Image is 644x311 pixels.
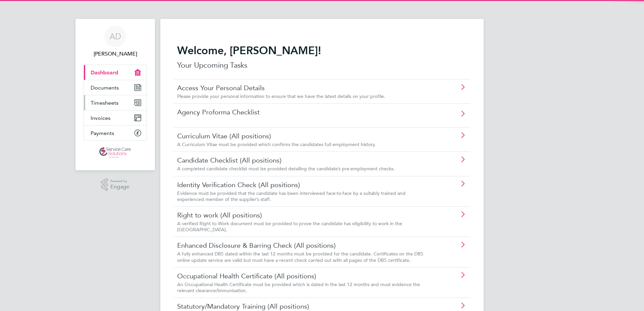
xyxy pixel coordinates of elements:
span: Evidence must be provided that the candidate has been interviewed face-to-face by a suitably trai... [177,190,406,202]
img: servicecare-logo-retina.png [99,147,131,158]
a: Timesheets [84,95,147,110]
a: Powered byEngage [101,178,130,191]
span: Documents [91,84,119,91]
span: A fully enhanced DBS dated within the last 12 months must be provided for the candidate. Certific... [177,251,423,263]
span: A verified Right to Work document must be provided to prove the candidate has eligibility to work... [177,220,402,233]
p: Your Upcoming Tasks [177,60,467,71]
a: Enhanced Disclosure & Barring Check (All positions) [177,241,429,250]
a: Statutory/Mandatory Training (All positions) [177,302,429,311]
a: Documents [84,80,147,95]
h2: Welcome, [PERSON_NAME]! [177,44,467,57]
span: An Occupational Health Certificate must be provided which is dated in the last 12 months and must... [177,281,420,293]
span: Invoices [91,115,110,121]
span: Payments [91,130,114,136]
span: Alicia Diyyo [84,50,147,58]
span: A Curriculum Vitae must be provided which confirms the candidates full employment history. [177,141,376,147]
a: Invoices [84,110,147,125]
a: Dashboard [84,65,147,80]
span: Engage [110,184,129,190]
a: Identity Verification Check (All positions) [177,180,429,189]
a: Occupational Health Certificate (All positions) [177,272,429,280]
span: Dashboard [91,69,118,76]
a: Right to work (All positions) [177,211,429,219]
span: Powered by [110,178,129,184]
a: Payments [84,126,147,140]
nav: Main navigation [75,19,155,170]
span: Timesheets [91,100,119,106]
a: AD[PERSON_NAME] [84,26,147,58]
span: A completed candidate checklist must be provided detailing the candidate’s pre-employment checks. [177,166,395,172]
span: AD [109,32,121,41]
span: Please provide your personal information to ensure that we have the latest details on your profile. [177,93,385,99]
a: Go to home page [84,147,147,158]
a: Access Your Personal Details [177,83,429,92]
a: Curriculum Vitae (All positions) [177,132,429,140]
a: Agency Proforma Checklist [177,108,429,116]
a: Candidate Checklist (All positions) [177,156,429,165]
